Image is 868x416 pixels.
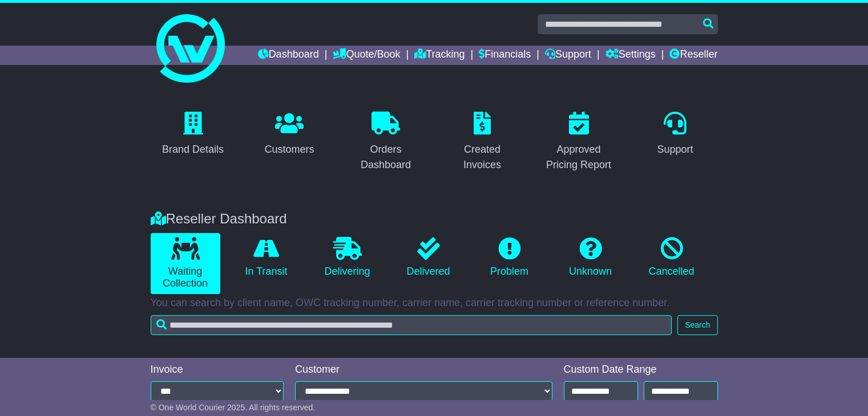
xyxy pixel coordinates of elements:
[556,233,625,282] a: Unknown
[151,233,220,294] a: Waiting Collection
[475,233,544,282] a: Problem
[145,211,724,227] div: Reseller Dashboard
[669,46,717,65] a: Reseller
[257,108,321,161] a: Customers
[447,142,518,173] div: Created Invoices
[151,364,284,376] div: Invoice
[295,364,552,376] div: Customer
[637,233,706,282] a: Cancelled
[677,315,717,335] button: Search
[394,233,463,282] a: Delivered
[232,233,301,282] a: In Transit
[151,403,316,412] span: © One World Courier 2025. All rights reserved.
[440,108,525,177] a: Created Invoices
[544,142,614,173] div: Approved Pricing Report
[605,46,656,65] a: Settings
[333,46,400,65] a: Quote/Book
[536,108,621,177] a: Approved Pricing Report
[258,46,319,65] a: Dashboard
[162,142,224,157] div: Brand Details
[657,142,693,157] div: Support
[414,46,465,65] a: Tracking
[313,233,382,282] a: Delivering
[151,297,718,309] p: You can search by client name, OWC tracking number, carrier name, carrier tracking number or refe...
[344,108,429,177] a: Orders Dashboard
[479,46,531,65] a: Financials
[264,142,314,157] div: Customers
[155,108,231,161] a: Brand Details
[545,46,591,65] a: Support
[649,108,700,161] a: Support
[351,142,421,173] div: Orders Dashboard
[564,364,718,376] div: Custom Date Range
